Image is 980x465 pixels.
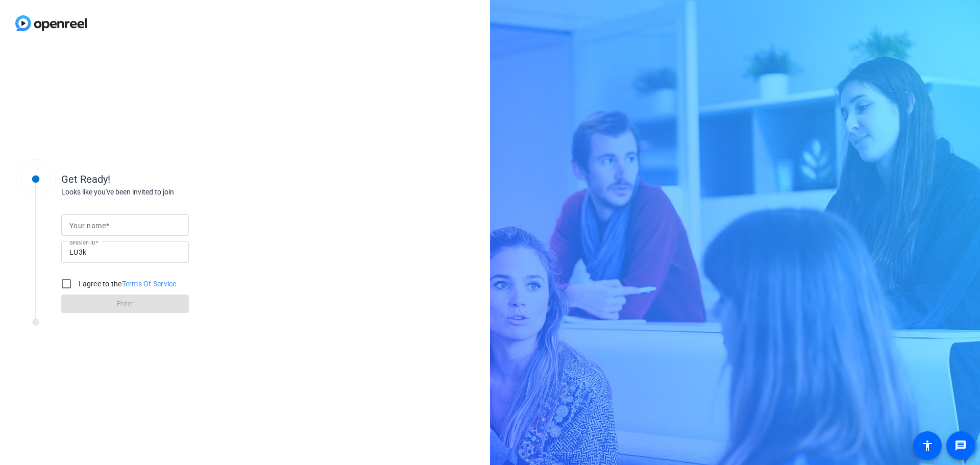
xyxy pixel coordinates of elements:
[61,187,265,198] div: Looks like you've been invited to join
[77,279,177,289] label: I agree to the
[69,239,95,246] mat-label: Session ID
[921,439,934,452] mat-icon: accessibility
[954,439,967,452] mat-icon: message
[122,280,177,288] a: Terms Of Service
[69,222,106,230] mat-label: Your name
[61,172,265,187] div: Get Ready!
